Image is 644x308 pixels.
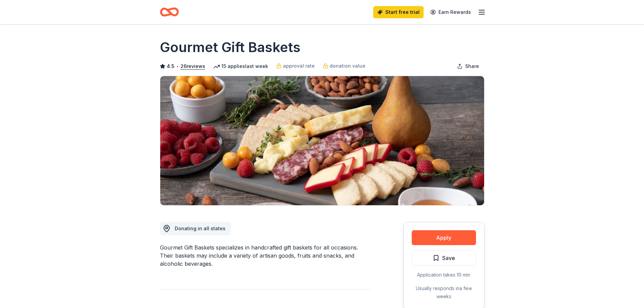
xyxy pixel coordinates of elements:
span: approval rate [283,62,315,70]
button: Share [452,60,484,73]
span: 4.5 [167,62,174,70]
a: Start free trial [373,6,424,18]
button: 26reviews [181,62,205,70]
div: Usually responds in a few weeks [412,284,476,301]
div: Gourmet Gift Baskets specializes in handcrafted gift baskets for all occasions. Their baskets may... [160,243,371,268]
div: 15 applies last week [213,62,268,70]
a: donation value [323,62,365,70]
button: Save [412,251,476,265]
div: Application takes 10 min [412,271,476,279]
span: Save [442,254,455,262]
span: Donating in all states [175,226,225,231]
a: Home [160,4,179,20]
span: Share [465,62,479,70]
button: Apply [412,230,476,245]
img: Image for Gourmet Gift Baskets [160,76,484,205]
a: approval rate [276,62,315,70]
h1: Gourmet Gift Baskets [160,38,301,57]
span: donation value [330,62,365,70]
span: • [176,64,178,69]
a: Earn Rewards [426,6,475,18]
